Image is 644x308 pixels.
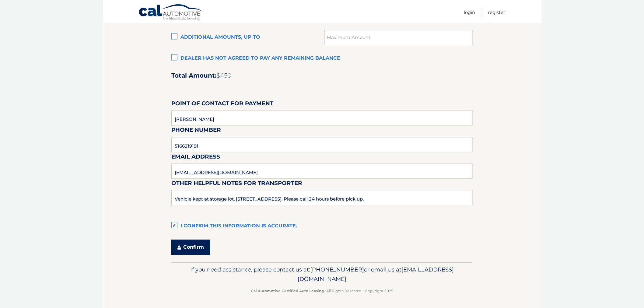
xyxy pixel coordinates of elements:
h2: Total Amount: [171,72,473,80]
label: Point of Contact for Payment [171,99,273,110]
p: If you need assistance, please contact us at: or email us at [175,265,469,285]
span: [PHONE_NUMBER] [310,266,364,273]
p: - All Rights Reserved - Copyright 2025 [175,288,469,294]
a: Cal Automotive [138,4,202,22]
label: Dealer has not agreed to pay any remaining balance [171,53,473,65]
label: I confirm this information is accurate. [171,220,473,233]
strong: Cal Automotive Certified Auto Leasing [251,289,324,293]
input: Maximum Amount [324,30,473,45]
label: Email Address [171,152,220,164]
span: $450 [216,72,231,79]
label: Other helpful notes for transporter [171,179,302,190]
a: Login [464,7,475,17]
label: Additional amounts, up to [171,32,324,44]
a: Register [488,7,506,17]
button: Confirm [171,240,210,255]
